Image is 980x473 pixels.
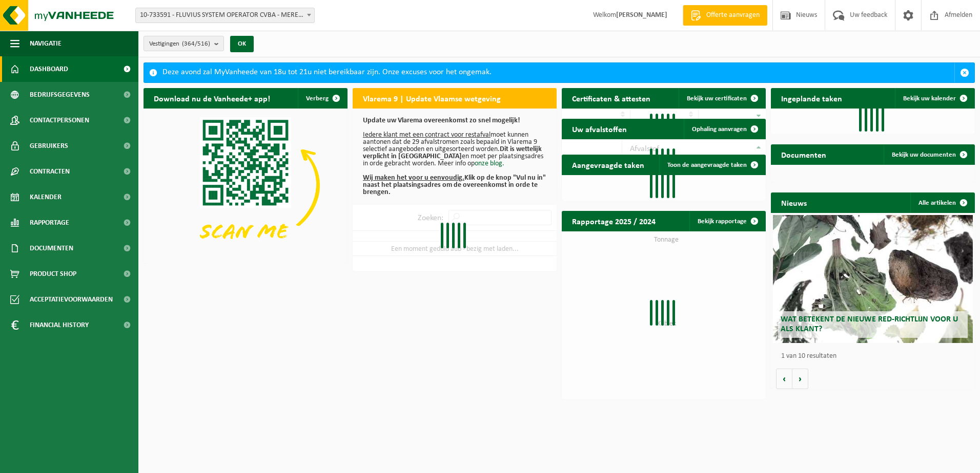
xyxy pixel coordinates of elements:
[616,11,667,19] strong: [PERSON_NAME]
[667,162,747,168] span: Toon de aangevraagde taken
[363,131,491,139] u: Iedere klant met een contract voor restafval
[30,82,90,107] span: Bedrijfsgegevens
[149,36,210,52] span: Vestigingen
[679,88,765,109] a: Bekijk uw certificaten
[363,117,520,124] b: Update uw Vlarema overeenkomst zo snel mogelijk!
[298,88,346,109] button: Verberg
[892,152,956,158] span: Bekijk uw documenten
[144,109,348,262] img: Download de VHEPlus App
[704,10,762,20] span: Offerte aanvragen
[771,88,852,108] h2: Ingeplande taken
[30,133,68,159] span: Gebruikers
[771,192,817,212] h2: Nieuws
[30,56,68,82] span: Dashboard
[30,287,113,312] span: Acceptatievoorwaarden
[30,159,70,184] span: Contracten
[182,40,210,47] count: (364/516)
[562,211,666,231] h2: Rapportage 2025 / 2024
[792,369,808,389] button: Volgende
[144,36,224,51] button: Vestigingen(364/516)
[562,155,655,175] h2: Aangevraagde taken
[136,8,314,23] span: 10-733591 - FLUVIUS SYSTEM OPERATOR CVBA - MERELBEKE-MELLE
[30,184,62,210] span: Kalender
[687,95,747,102] span: Bekijk uw certificaten
[30,107,89,133] span: Contactpersonen
[562,119,637,139] h2: Uw afvalstoffen
[230,36,254,52] button: OK
[781,315,958,333] span: Wat betekent de nieuwe RED-richtlijn voor u als klant?
[683,5,767,26] a: Offerte aanvragen
[773,215,973,343] a: Wat betekent de nieuwe RED-richtlijn voor u als klant?
[30,261,76,287] span: Product Shop
[771,144,836,164] h2: Documenten
[353,88,511,108] h2: Vlarema 9 | Update Vlaamse wetgeving
[895,88,974,109] a: Bekijk uw kalender
[692,126,747,133] span: Ophaling aanvragen
[903,95,956,102] span: Bekijk uw kalender
[659,155,765,175] a: Toon de aangevraagde taken
[776,369,792,389] button: Vorige
[144,88,280,108] h2: Download nu de Vanheede+ app!
[689,211,765,231] a: Bekijk rapportage
[475,160,504,167] a: onze blog.
[363,174,464,182] u: Wij maken het voor u eenvoudig.
[162,63,954,82] div: Deze avond zal MyVanheede van 18u tot 21u niet bereikbaar zijn. Onze excuses voor het ongemak.
[135,8,315,23] span: 10-733591 - FLUVIUS SYSTEM OPERATOR CVBA - MERELBEKE-MELLE
[363,174,546,196] b: Klik op de knop "Vul nu in" naast het plaatsingsadres om de overeenkomst in orde te brengen.
[363,145,542,160] b: Dit is wettelijk verplicht in [GEOGRAPHIC_DATA]
[363,117,546,196] p: moet kunnen aantonen dat de 29 afvalstromen zoals bepaald in Vlarema 9 selectief aangeboden en ui...
[910,192,974,213] a: Alle artikelen
[30,312,89,338] span: Financial History
[884,144,974,165] a: Bekijk uw documenten
[684,119,765,139] a: Ophaling aanvragen
[30,31,62,56] span: Navigatie
[781,353,970,360] p: 1 van 10 resultaten
[306,95,329,102] span: Verberg
[30,210,69,235] span: Rapportage
[30,235,73,261] span: Documenten
[562,88,661,108] h2: Certificaten & attesten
